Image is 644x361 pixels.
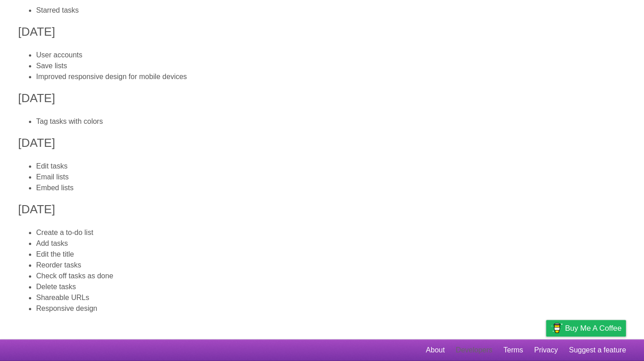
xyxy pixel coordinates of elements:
a: Developers [456,342,492,359]
li: Create a to-do list [36,227,626,238]
h3: [DATE] [18,134,626,152]
li: Improved responsive design for mobile devices [36,71,626,82]
span: Buy me a coffee [565,320,621,336]
a: Terms [503,342,523,359]
li: Delete tasks [36,281,626,292]
li: Embed lists [36,183,626,193]
li: Shareable URLs [36,292,626,303]
img: Buy me a coffee [550,320,563,336]
a: About [426,342,445,359]
h3: [DATE] [18,201,626,218]
li: User accounts [36,50,626,61]
a: Privacy [534,342,558,359]
li: Check off tasks as done [36,271,626,281]
a: Suggest a feature [569,342,626,359]
li: Reorder tasks [36,260,626,271]
li: Email lists [36,172,626,183]
li: Save lists [36,61,626,71]
li: Responsive design [36,303,626,314]
li: Edit the title [36,249,626,260]
li: Add tasks [36,238,626,249]
li: Starred tasks [36,5,626,16]
h3: [DATE] [18,23,626,41]
a: Buy me a coffee [546,320,626,337]
li: Tag tasks with colors [36,116,626,127]
li: Edit tasks [36,161,626,172]
h3: [DATE] [18,89,626,107]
